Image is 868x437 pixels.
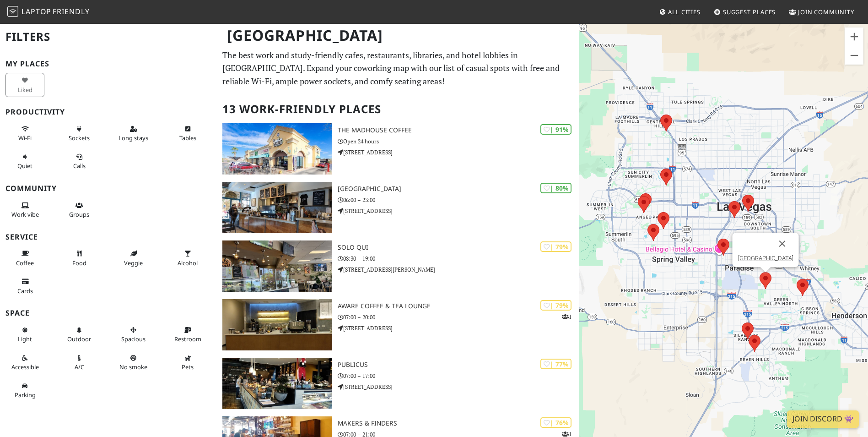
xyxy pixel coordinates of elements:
[5,378,44,403] button: Parking
[5,274,44,298] button: Cards
[67,335,91,343] span: Outdoor area
[540,359,571,369] div: | 77%
[217,123,578,175] a: The MadHouse Coffee | 91% The MadHouse Coffee Open 24 hours [STREET_ADDRESS]
[222,123,332,175] img: The MadHouse Coffee
[338,371,579,380] p: 07:00 – 17:00
[540,183,571,193] div: | 80%
[5,184,211,193] h3: Community
[222,240,332,292] img: Solo Qui
[338,324,579,333] p: [STREET_ADDRESS]
[15,391,36,399] span: Parking
[338,244,579,251] h3: Solo Qui
[5,322,44,347] button: Light
[785,4,858,20] a: Join Community
[174,335,201,343] span: Restroom
[114,246,153,270] button: Veggie
[738,255,793,262] a: [GEOGRAPHIC_DATA]
[217,358,578,409] a: PublicUs | 77% PublicUs 07:00 – 17:00 [STREET_ADDRESS]
[540,417,571,428] div: | 76%
[5,108,211,116] h3: Productivity
[75,363,84,371] span: Air conditioned
[668,8,701,16] span: All Cities
[60,322,99,347] button: Outdoor
[119,134,148,142] span: Long stays
[179,134,196,142] span: Work-friendly tables
[338,302,579,310] h3: Aware Coffee & Tea Lounge
[222,358,332,409] img: PublicUs
[16,259,34,267] span: Coffee
[338,207,579,215] p: [STREET_ADDRESS]
[114,350,153,375] button: No smoke
[787,410,859,428] a: Join Discord 👾
[338,196,579,204] p: 06:00 – 23:00
[119,363,147,371] span: Smoke free
[60,121,99,146] button: Sockets
[11,363,39,371] span: Accessible
[338,420,579,427] h3: Makers & Finders
[17,287,33,295] span: Credit cards
[168,121,207,146] button: Tables
[338,382,579,391] p: [STREET_ADDRESS]
[222,182,332,233] img: Sunrise Coffee House
[217,299,578,350] a: Aware Coffee & Tea Lounge | 79% 1 Aware Coffee & Tea Lounge 07:00 – 20:00 [STREET_ADDRESS]
[53,6,89,16] span: Friendly
[540,124,571,135] div: | 91%
[7,6,18,17] img: LaptopFriendly
[220,23,577,48] h1: [GEOGRAPHIC_DATA]
[114,121,153,146] button: Long stays
[845,27,863,46] button: Zoom in
[5,60,211,68] h3: My Places
[5,149,44,174] button: Quiet
[124,259,143,267] span: Veggie
[182,363,194,371] span: Pet friendly
[338,361,579,369] h3: PublicUs
[121,335,146,343] span: Spacious
[338,185,579,193] h3: [GEOGRAPHIC_DATA]
[60,149,99,174] button: Calls
[338,137,579,146] p: Open 24 hours
[5,246,44,270] button: Coffee
[168,322,207,347] button: Restroom
[114,322,153,347] button: Spacious
[17,162,32,170] span: Quiet
[5,309,211,317] h3: Space
[168,246,207,270] button: Alcohol
[69,134,90,142] span: Power sockets
[845,46,863,65] button: Zoom out
[5,350,44,375] button: Accessible
[338,126,579,134] h3: The MadHouse Coffee
[222,299,332,350] img: Aware Coffee & Tea Lounge
[5,198,44,222] button: Work vibe
[540,300,571,311] div: | 79%
[5,121,44,146] button: Wi-Fi
[72,259,86,267] span: Food
[217,182,578,233] a: Sunrise Coffee House | 80% [GEOGRAPHIC_DATA] 06:00 – 23:00 [STREET_ADDRESS]
[217,240,578,292] a: Solo Qui | 79% Solo Qui 08:30 – 19:00 [STREET_ADDRESS][PERSON_NAME]
[723,8,776,16] span: Suggest Places
[178,259,198,267] span: Alcohol
[338,265,579,274] p: [STREET_ADDRESS][PERSON_NAME]
[222,49,573,88] p: The best work and study-friendly cafes, restaurants, libraries, and hotel lobbies in [GEOGRAPHIC_...
[655,4,704,20] a: All Cities
[60,350,99,375] button: A/C
[18,134,32,142] span: Stable Wi-Fi
[798,8,854,16] span: Join Community
[18,335,32,343] span: Natural light
[69,210,89,218] span: Group tables
[73,162,86,170] span: Video/audio calls
[5,23,211,51] h2: Filters
[5,233,211,241] h3: Service
[562,312,571,321] p: 1
[338,148,579,157] p: [STREET_ADDRESS]
[710,4,780,20] a: Suggest Places
[168,350,207,375] button: Pets
[60,246,99,270] button: Food
[11,210,39,218] span: People working
[338,313,579,322] p: 07:00 – 20:00
[771,233,793,255] button: Close
[60,198,99,222] button: Groups
[22,6,51,16] span: Laptop
[338,254,579,263] p: 08:30 – 19:00
[7,4,90,20] a: LaptopFriendly LaptopFriendly
[540,241,571,252] div: | 79%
